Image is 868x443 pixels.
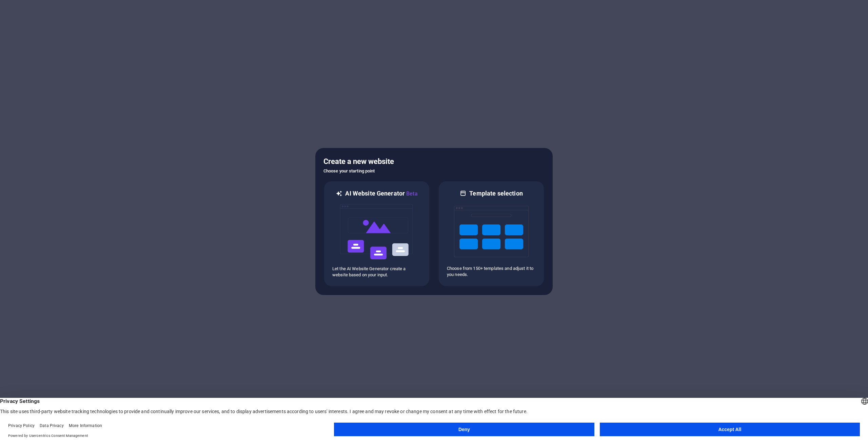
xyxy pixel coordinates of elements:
[345,189,417,198] h6: AI Website Generator
[447,265,536,278] p: Choose from 150+ templates and adjust it to you needs.
[438,181,545,287] div: Template selectionChoose from 150+ templates and adjust it to you needs.
[339,198,414,266] img: ai
[469,189,522,198] h6: Template selection
[332,266,421,278] p: Let the AI Website Generator create a website based on your input.
[323,167,545,175] h6: Choose your starting point
[405,190,418,197] span: Beta
[323,181,430,287] div: AI Website GeneratorBetaaiLet the AI Website Generator create a website based on your input.
[323,156,545,167] h5: Create a new website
